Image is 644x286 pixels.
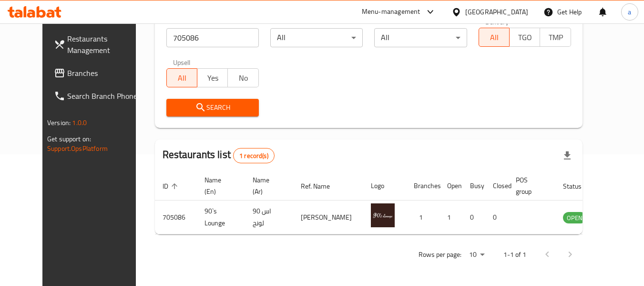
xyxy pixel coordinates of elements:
button: All [479,28,510,47]
a: Support.OpsPlatform [47,142,108,155]
span: OPEN [563,212,586,223]
th: Open [440,171,462,201]
td: [PERSON_NAME] [293,201,363,234]
span: Status [563,180,594,192]
span: POS group [516,174,544,197]
span: Name (Ar) [253,174,282,197]
h2: Restaurants list [163,148,275,163]
span: Version: [47,117,71,129]
span: 1.0.0 [72,117,87,129]
td: 1 [440,201,462,234]
button: Yes [197,68,228,87]
p: 1-1 of 1 [503,249,526,261]
p: Rows per page: [419,249,461,261]
button: Search [166,99,259,117]
div: All [270,28,363,47]
span: Get support on: [47,133,91,145]
span: Name (En) [204,174,234,197]
a: Search Branch Phone [46,85,150,107]
div: OPEN [563,212,586,223]
td: 90`s Lounge [197,201,245,234]
div: Export file [556,144,579,167]
input: Search for restaurant name or ID.. [166,28,259,47]
div: [GEOGRAPHIC_DATA] [465,7,528,17]
th: Busy [462,171,485,201]
td: 1 [406,201,440,234]
span: No [232,71,255,85]
span: Branches [67,67,143,79]
img: 90`s Lounge [371,203,395,227]
span: Search Branch Phone [67,90,143,102]
span: 1 record(s) [234,151,274,160]
table: enhanced table [155,171,638,234]
button: TGO [509,28,540,47]
span: ID [163,180,181,192]
button: No [227,68,258,87]
span: Search [174,102,251,114]
th: Closed [485,171,508,201]
td: 0 [462,201,485,234]
a: Restaurants Management [46,27,150,62]
th: Logo [363,171,406,201]
td: 0 [485,201,508,234]
div: Rows per page: [465,248,488,262]
span: Yes [201,71,224,85]
th: Branches [406,171,440,201]
div: All [374,28,467,47]
span: All [483,31,506,44]
div: Menu-management [362,6,420,18]
span: TMP [544,31,567,44]
a: Branches [46,62,150,85]
span: Ref. Name [301,180,342,192]
span: All [171,71,194,85]
td: 705086 [155,201,197,234]
button: TMP [540,28,571,47]
span: Restaurants Management [67,33,143,56]
button: All [166,68,197,87]
span: TGO [513,31,536,44]
td: 90 اس لونج [245,201,293,234]
label: Upsell [173,59,191,65]
span: a [628,7,631,17]
label: Delivery [485,18,509,25]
